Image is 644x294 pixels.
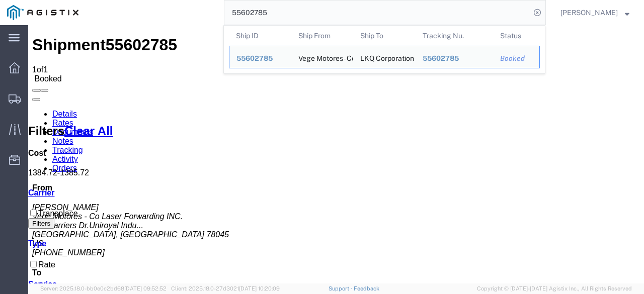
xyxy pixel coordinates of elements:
span: Server: 2025.18.0-bb0e0c2bd68 [40,285,167,291]
span: 1385.72 [32,143,61,152]
img: logo [7,5,78,20]
th: Ship To [353,26,416,46]
span: Jorge Hinojosa [560,7,618,18]
th: Status [493,26,540,46]
span: [DATE] 10:20:09 [239,285,280,291]
table: Search Results [229,26,545,73]
span: 55602785 [236,54,273,62]
th: Ship ID [229,26,291,46]
input: Rate [2,236,9,242]
div: LKQ Corporation [360,46,409,68]
span: Client: 2025.18.0-27d3021 [171,285,280,291]
a: Clear All [36,99,85,113]
div: Booked [500,53,532,64]
a: Support [329,285,354,291]
th: Ship From [291,26,354,46]
iframe: FS Legacy Container [28,25,644,283]
input: Transplace [2,184,9,191]
input: Search for shipment number, reference number [224,1,530,25]
button: [PERSON_NAME] [560,7,630,19]
div: 55602785 [236,53,284,64]
span: 55602785 [423,54,459,62]
span: Copyright © [DATE]-[DATE] Agistix Inc., All Rights Reserved [477,284,632,293]
a: Feedback [354,285,379,291]
th: Tracking Nu. [416,26,494,46]
span: [DATE] 09:52:52 [124,285,167,291]
div: 55602785 [423,53,487,64]
div: Vege Motores - Co Laser Forwarding INC. [298,46,347,68]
